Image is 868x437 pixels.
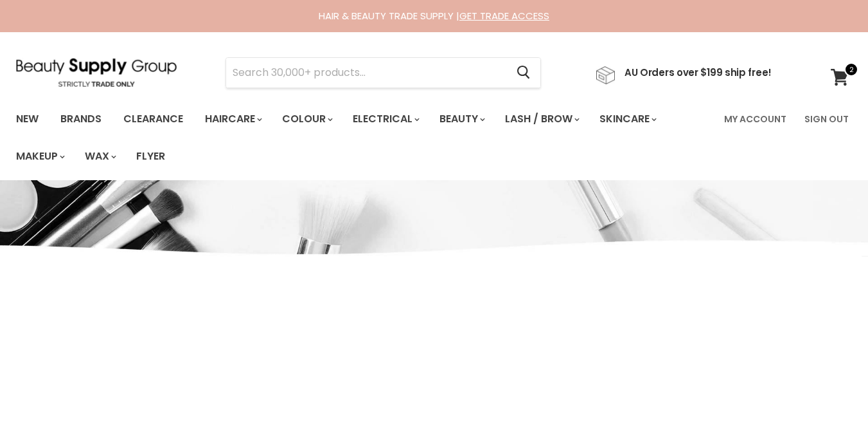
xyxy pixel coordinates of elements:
[114,106,193,133] a: Clearance
[51,106,111,133] a: Brands
[195,106,270,133] a: Haircare
[590,106,664,133] a: Skincare
[716,106,794,133] a: My Account
[506,58,540,88] button: Search
[6,106,48,133] a: New
[459,9,549,23] a: GET TRADE ACCESS
[495,106,587,133] a: Lash / Brow
[75,143,124,170] a: Wax
[226,58,506,88] input: Search
[343,106,427,133] a: Electrical
[6,143,73,170] a: Makeup
[272,106,341,133] a: Colour
[6,100,716,175] ul: Main menu
[127,143,175,170] a: Flyer
[226,57,541,88] form: Product
[797,106,856,133] a: Sign Out
[430,106,493,133] a: Beauty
